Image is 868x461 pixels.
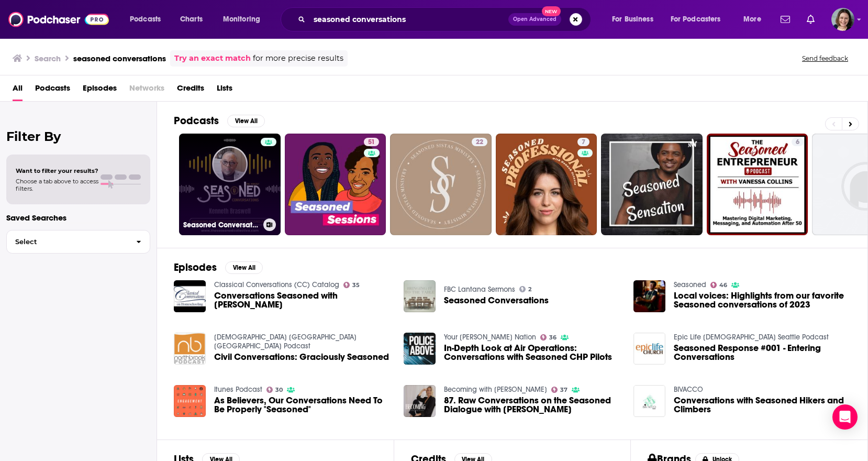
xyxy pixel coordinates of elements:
[444,396,621,414] a: 87. Raw Conversations on the Seasoned Dialogue with Lisa Marie Lovett
[633,333,665,365] img: Seasoned Response #001 - Entering Conversations
[444,344,621,361] a: In-Depth Look at Air Operations: Conversations with Seasoned CHP Pilots
[674,291,851,309] a: Local voices: Highlights from our favorite Seasoned conversations of 2023
[180,12,203,27] span: Charts
[674,333,829,342] a: Epic Life Church Seattle Podcast
[6,213,150,223] p: Saved Searches
[6,230,150,254] button: Select
[444,396,621,414] span: 87. Raw Conversations on the Seasoned Dialogue with [PERSON_NAME]
[7,238,128,245] span: Select
[549,335,557,340] span: 36
[225,261,263,274] button: View All
[214,280,339,289] a: Classical Conversations (CC) Catalog
[496,134,597,235] a: 7
[174,52,251,64] a: Try an exact match
[13,80,23,101] a: All
[736,11,774,28] button: open menu
[674,280,706,289] a: Seasoned
[129,80,164,101] span: Networks
[35,80,70,101] a: Podcasts
[674,396,851,414] a: Conversations with Seasoned Hikers and Climbers
[707,134,808,235] a: 6
[174,280,206,312] img: Conversations Seasoned with Grace
[364,138,379,146] a: 51
[223,12,260,27] span: Monitoring
[8,9,109,29] img: Podchaser - Follow, Share and Rate Podcasts
[266,387,283,393] a: 30
[214,353,389,361] a: Civil Conversations: Graciously Seasoned
[444,385,547,394] a: Becoming with Breanne Burke
[743,12,761,27] span: More
[444,285,515,294] a: FBC Lantana Sermons
[179,134,281,235] a: Seasoned Conversations
[275,388,283,392] span: 30
[214,396,391,414] a: As Believers, Our Conversations Need To Be Properly "Seasoned"
[792,138,804,146] a: 6
[214,291,391,309] span: Conversations Seasoned with [PERSON_NAME]
[513,17,557,22] span: Open Advanced
[444,296,549,305] a: Seasoned Conversations
[174,114,265,127] a: PodcastsView All
[633,280,665,312] img: Local voices: Highlights from our favorite Seasoned conversations of 2023
[472,138,487,146] a: 22
[404,385,436,417] img: 87. Raw Conversations on the Seasoned Dialogue with Lisa Marie Lovett
[183,221,259,229] h3: Seasoned Conversations
[508,13,561,26] button: Open AdvancedNew
[123,11,174,28] button: open menu
[519,286,532,292] a: 2
[343,282,360,288] a: 35
[404,280,436,312] a: Seasoned Conversations
[674,385,703,394] a: BIVACCO
[214,291,391,309] a: Conversations Seasoned with Grace
[83,80,117,101] a: Episodes
[528,287,531,292] span: 2
[352,283,360,288] span: 35
[674,344,851,361] a: Seasoned Response #001 - Entering Conversations
[73,53,166,63] h3: seasoned conversations
[173,11,209,28] a: Charts
[404,333,436,365] img: In-Depth Look at Air Operations: Conversations with Seasoned CHP Pilots
[174,114,219,127] h2: Podcasts
[214,385,262,394] a: Itunes Podcast
[831,8,854,31] button: Show profile menu
[633,385,665,417] img: Conversations with Seasoned Hikers and Climbers
[710,282,728,288] a: 46
[605,11,666,28] button: open menu
[227,115,265,127] button: View All
[174,261,217,274] h2: Episodes
[130,12,161,27] span: Podcasts
[612,12,653,27] span: For Business
[476,137,483,148] span: 22
[803,10,819,28] a: Show notifications dropdown
[582,137,585,148] span: 7
[214,333,357,350] a: Northbrook Church Richfield WI Podcast
[368,137,375,148] span: 51
[577,138,589,146] a: 7
[217,80,232,101] a: Lists
[831,8,854,31] span: Logged in as micglogovac
[291,7,601,31] div: Search podcasts, credits, & more...
[551,387,568,393] a: 37
[174,385,206,417] img: As Believers, Our Conversations Need To Be Properly "Seasoned"
[671,12,721,27] span: For Podcasters
[177,80,204,101] a: Credits
[540,334,557,341] a: 36
[796,137,799,148] span: 6
[174,333,206,365] a: Civil Conversations: Graciously Seasoned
